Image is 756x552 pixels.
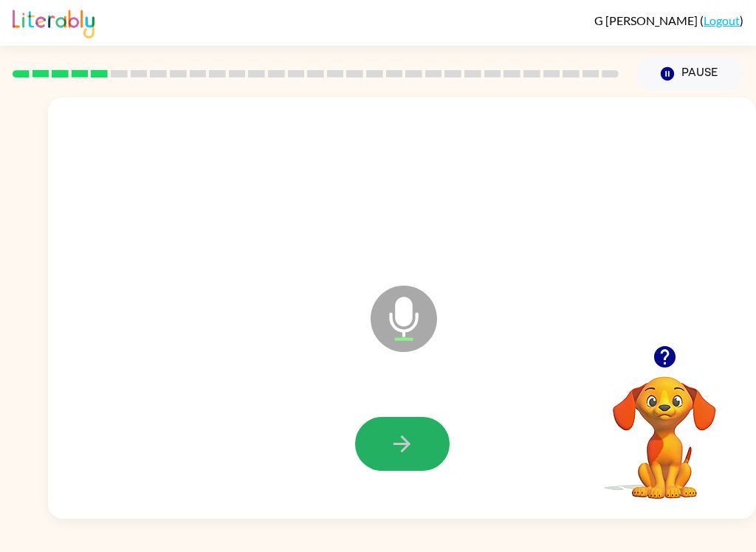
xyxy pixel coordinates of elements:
img: Literably [13,6,94,38]
video: Your browser must support playing .mp4 files to use Literably. Please try using another browser. [591,353,738,501]
button: Pause [636,57,743,91]
a: Logout [704,13,740,27]
span: G [PERSON_NAME] [594,13,700,27]
div: ( ) [594,13,743,27]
